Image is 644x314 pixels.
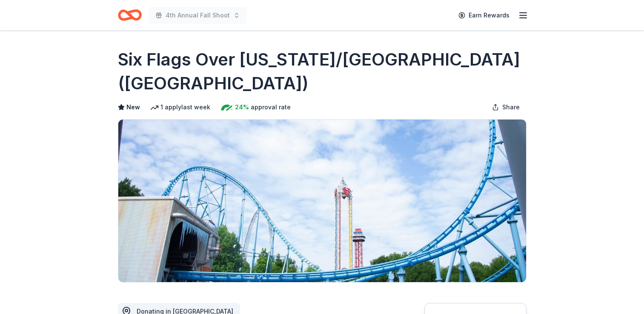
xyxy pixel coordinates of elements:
[118,48,527,95] h1: Six Flags Over [US_STATE]/[GEOGRAPHIC_DATA] ([GEOGRAPHIC_DATA])
[118,120,526,282] img: Image for Six Flags Over Texas/Hurricane Harbor (Arlington)
[166,10,230,20] span: 4th Annual Fall Shoot
[453,8,515,23] a: Earn Rewards
[118,5,142,25] a: Home
[126,102,140,112] span: New
[150,102,210,112] div: 1 apply last week
[251,102,291,112] span: approval rate
[485,99,527,116] button: Share
[235,102,249,112] span: 24%
[149,7,247,24] button: 4th Annual Fall Shoot
[502,102,520,112] span: Share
